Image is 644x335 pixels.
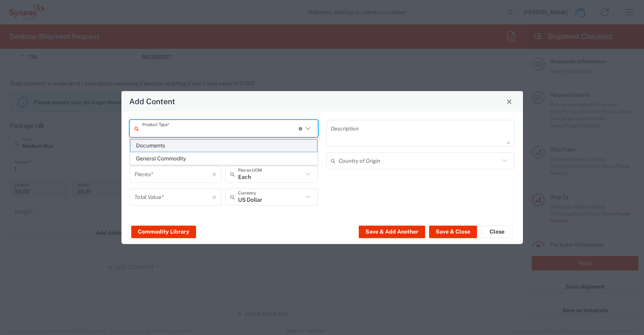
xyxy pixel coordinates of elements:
[359,225,425,238] button: Save & Add Another
[129,96,175,107] h4: Add Content
[429,225,477,238] button: Save & Close
[131,225,196,238] button: Commodity Library
[481,225,513,238] button: Close
[130,140,317,152] span: Documents
[504,96,515,107] button: Close
[130,153,317,165] span: General Commodity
